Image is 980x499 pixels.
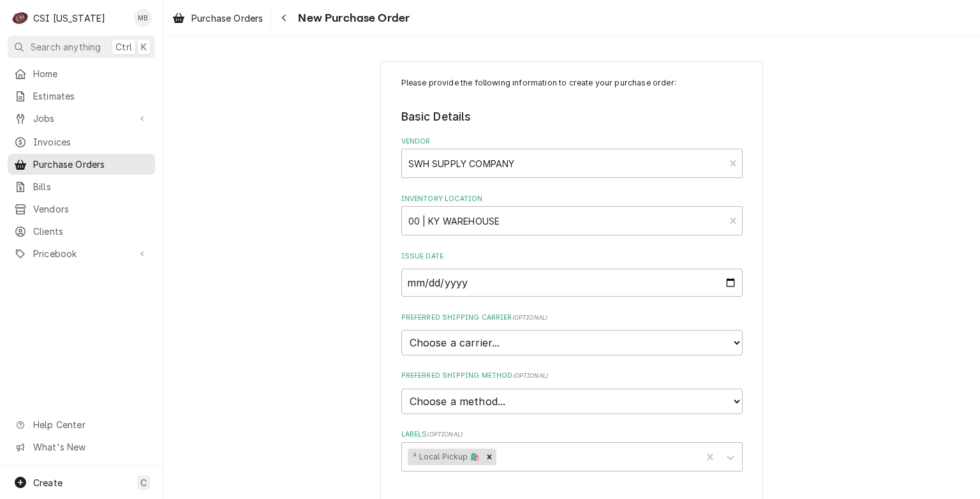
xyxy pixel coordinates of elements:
a: Go to Pricebook [8,243,155,264]
span: Ctrl [115,40,132,54]
span: K [141,40,147,54]
span: Purchase Orders [191,11,263,25]
span: Search anything [31,40,101,54]
span: New Purchase Order [294,10,410,27]
div: Matt Brewington's Avatar [134,9,152,27]
label: Labels [401,429,743,440]
button: Navigate back [274,8,294,28]
div: C [11,9,29,27]
div: Vendor [401,137,743,178]
input: yyyy-mm-dd [401,269,743,297]
a: Clients [8,221,155,242]
a: Go to What's New [8,436,155,458]
a: Purchase Orders [8,154,155,175]
div: Preferred Shipping Carrier [401,313,743,355]
label: Inventory Location [401,194,743,204]
span: ( optional ) [427,431,463,438]
div: Issue Date [401,251,743,297]
div: Preferred Shipping Method [401,371,743,413]
span: Vendors [33,202,149,216]
div: MB [134,9,152,27]
span: Purchase Orders [33,158,149,171]
label: Preferred Shipping Carrier [401,313,743,323]
span: Invoices [33,135,149,149]
a: Home [8,63,155,84]
label: Issue Date [401,251,743,262]
span: Bills [33,180,149,193]
span: Home [33,67,149,80]
span: Clients [33,225,149,238]
span: Create [33,477,63,488]
span: Pricebook [33,247,130,260]
span: Help Center [33,418,147,431]
a: Vendors [8,198,155,220]
div: ² Local Pickup 🛍️ [408,449,482,465]
legend: Basic Details [401,108,743,125]
label: Preferred Shipping Method [401,371,743,381]
span: ( optional ) [512,314,548,321]
span: Estimates [33,89,149,103]
div: Labels [401,429,743,471]
label: Vendor [401,137,743,147]
a: Bills [8,176,155,197]
div: Remove ² Local Pickup 🛍️ [482,449,496,465]
span: What's New [33,440,147,454]
div: CSI [US_STATE] [33,11,105,25]
a: Go to Jobs [8,108,155,129]
span: ( optional ) [513,372,549,379]
a: Purchase Orders [167,8,268,29]
a: Go to Help Center [8,414,155,435]
a: Invoices [8,131,155,153]
p: Please provide the following information to create your purchase order: [401,77,743,89]
a: Estimates [8,86,155,107]
span: Jobs [33,112,130,125]
div: CSI Kentucky's Avatar [11,9,29,27]
button: Search anythingCtrlK [8,36,155,58]
div: Inventory Location [401,194,743,235]
span: C [140,476,147,489]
